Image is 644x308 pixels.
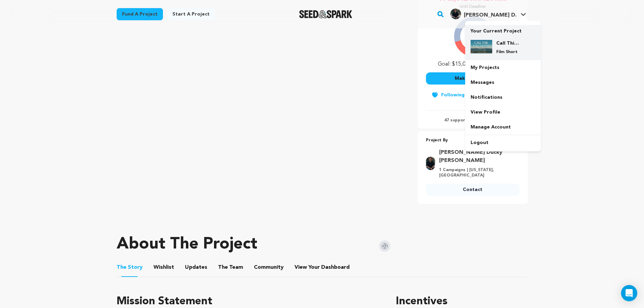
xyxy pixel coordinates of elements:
[439,148,515,165] a: Goto Andrew Ducky Dutkiewicz profile
[379,240,390,252] img: Seed&Spark Instagram Icon
[426,184,520,196] a: Contact
[621,285,637,301] div: Open Intercom Messenger
[321,263,350,271] span: Dashboard
[294,263,351,271] a: ViewYourDashboard
[426,118,520,123] p: 47 supporters | followers
[167,8,215,20] a: Start a project
[218,263,228,271] span: The
[471,25,535,34] p: Your Current Project
[254,263,284,271] span: Community
[117,263,126,271] span: The
[299,10,352,18] img: Seed&Spark Logo Dark Mode
[465,105,541,120] a: View Profile
[426,137,520,144] p: Project By
[496,49,521,55] p: Film Short
[426,157,435,170] img: 98894cf1c7d78c34.png
[449,7,527,21] span: Andrew Ducky D.'s Profile
[449,7,527,19] a: Andrew Ducky D.'s Profile
[426,89,470,101] button: Following
[465,90,541,105] a: Notifications
[117,263,143,271] span: Story
[465,135,541,150] a: Logout
[117,236,257,253] h1: About The Project
[185,263,207,271] span: Updates
[464,13,517,18] span: [PERSON_NAME] D.
[218,263,243,271] span: Team
[465,60,541,75] a: My Projects
[153,263,174,271] span: Wishlist
[117,8,163,20] a: Fund a project
[471,25,535,60] a: Your Current Project Call This Land Mother Film Short
[294,263,351,271] span: Your
[471,40,492,53] img: 43adea0bd70015ef.png
[465,75,541,90] a: Messages
[299,10,352,18] a: Seed&Spark Homepage
[450,8,517,19] div: Andrew Ducky D.'s Profile
[465,120,541,135] a: Manage Account
[439,167,515,178] p: 1 Campaigns | [US_STATE], [GEOGRAPHIC_DATA]
[426,72,520,85] button: Make A Pledge
[496,40,521,47] h4: Call This Land Mother
[450,8,461,19] img: 98894cf1c7d78c34.png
